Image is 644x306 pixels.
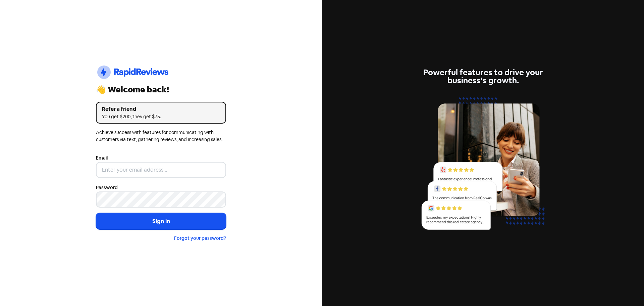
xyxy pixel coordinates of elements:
[96,213,226,230] button: Sign in
[96,129,226,143] div: Achieve success with features for communicating with customers via text, gathering reviews, and i...
[96,155,108,162] label: Email
[96,162,226,178] input: Enter your email address...
[174,235,226,241] a: Forgot your password?
[418,93,548,237] img: reviews
[96,86,226,94] div: 👋 Welcome back!
[102,113,220,120] div: You get $200, they get $75.
[102,105,220,113] div: Refer a friend
[418,69,548,85] div: Powerful features to drive your business's growth.
[96,184,118,191] label: Password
